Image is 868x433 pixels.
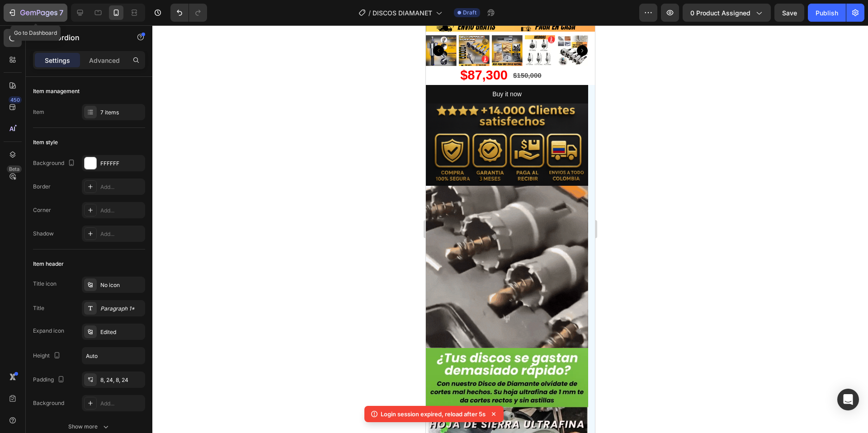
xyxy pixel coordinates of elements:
span: / [368,8,371,18]
div: Edited [100,328,143,336]
div: Open Intercom Messenger [837,389,859,410]
div: No icon [100,281,143,289]
div: Item style [33,138,58,146]
span: Draft [463,9,476,17]
span: Save [782,9,797,17]
span: 0 product assigned [690,8,750,18]
div: Add... [100,230,143,238]
div: Item [33,108,44,116]
div: Undo/Redo [170,4,207,22]
p: Accordion [44,32,121,43]
div: Item header [33,260,64,268]
input: Auto [82,348,145,364]
span: DISCOS DIAMANET [373,8,432,18]
div: Shadow [33,230,54,238]
div: Corner [33,206,51,214]
div: Paragraph 1* [100,305,143,313]
div: Background [33,399,64,407]
button: Save [774,4,804,22]
div: Add... [100,400,143,408]
div: Expand icon [33,327,64,335]
button: Publish [808,4,846,22]
div: Add... [100,207,143,215]
div: Title [33,304,44,312]
div: Title icon [33,280,57,288]
div: 8, 24, 8, 24 [100,376,143,384]
iframe: Design area [426,25,595,433]
p: Login session expired, reload after 5s [381,409,486,419]
div: Padding [33,374,66,386]
div: Beta [7,165,22,173]
div: Background [33,157,77,169]
div: FFFFFF [100,160,143,168]
div: Add... [100,183,143,191]
button: 0 product assigned [683,4,771,22]
div: Publish [816,8,838,18]
p: 7 [59,7,63,18]
div: 7 items [100,108,143,117]
div: Height [33,350,62,362]
div: Item management [33,87,80,95]
button: 7 [4,4,67,22]
div: Show more [68,422,110,431]
div: Border [33,183,51,191]
div: 450 [9,96,22,104]
p: Settings [45,56,70,65]
p: Advanced [89,56,120,65]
